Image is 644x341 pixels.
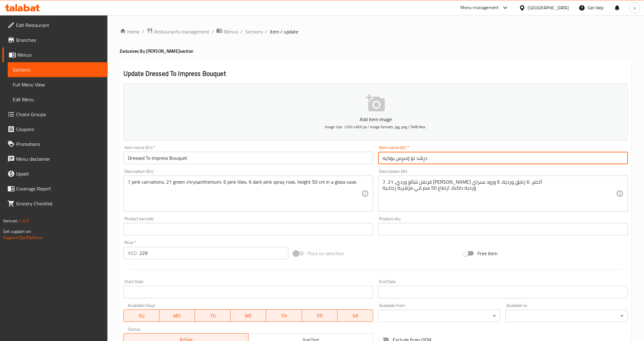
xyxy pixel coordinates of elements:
p: Add item image [133,116,618,123]
button: TH [266,309,302,322]
button: SU [123,309,159,322]
a: Branches [2,33,108,47]
span: Menus [17,51,103,59]
textarea: 7 قرنفل شائع وردي، 21 [PERSON_NAME] أخضر، 6 زنابق وردية، 6 ورود سبراي وردية داكنة، ارتفاع 50 سم ف... [383,179,616,208]
span: Promotions [16,140,103,148]
a: Sections [245,28,263,35]
a: Edit Restaurant [2,18,108,33]
button: WE [231,309,266,322]
a: Upsell [2,166,108,181]
div: [GEOGRAPHIC_DATA] [528,4,569,11]
a: Restaurants management [147,28,209,36]
span: s [633,4,636,11]
a: Menu disclaimer [2,151,108,166]
p: AED [128,249,137,257]
a: Coupons [2,122,108,137]
li: / [240,28,243,35]
span: 1.0.0 [19,217,29,225]
li: / [142,28,144,35]
a: Menus [2,47,108,62]
input: Please enter product barcode [123,223,373,235]
span: Menu disclaimer [16,155,103,163]
textarea: 7 pink carnations, 21 green chrysanthemum, 6 pink lilies, 6 dark pink spray rose, height 50 cm in... [128,179,361,208]
span: MO [162,311,192,320]
a: Promotions [2,137,108,151]
h4: Exclusives By [PERSON_NAME] section [120,48,632,54]
button: TU [195,309,231,322]
div: Menu-management [461,4,499,11]
span: Free item [478,250,497,257]
a: Menus [216,28,238,36]
nav: breadcrumb [120,28,632,36]
span: Coupons [16,125,103,133]
button: Add item imageImage Size: 1200 x 800 px / Image formats: jpg, png / 5MB Max. [123,84,628,140]
span: Menus [224,28,238,35]
li: / [265,28,267,35]
div: ​ [378,310,501,322]
div: ​ [505,310,628,322]
span: item / update [270,28,298,35]
span: TU [197,311,228,320]
span: Sections [13,66,103,73]
span: Full Menu View [13,81,103,88]
span: Version: [3,217,18,225]
span: SA [340,311,371,320]
span: Price on selection [308,250,344,257]
span: Edit Menu [13,96,103,103]
span: Restaurants management [154,28,209,35]
span: SU [126,311,157,320]
span: Edit Restaurant [16,21,103,29]
button: FR [302,309,338,322]
a: Support.OpsPlatform [3,234,42,242]
span: Get support on: [3,227,32,235]
span: Grocery Checklist [16,200,103,207]
a: Coverage Report [2,181,108,196]
input: Enter name En [123,152,373,164]
span: FR [305,311,335,320]
input: Please enter product sku [378,223,628,235]
span: Choice Groups [16,111,103,118]
a: Home [120,28,140,35]
span: Upsell [16,170,103,177]
li: / [212,28,214,35]
input: Please enter price [139,247,288,259]
input: Enter name Ar [378,152,628,164]
button: MO [159,309,195,322]
span: Branches [16,36,103,44]
span: Image Size: 1200 x 800 px / Image formats: jpg, png / 5MB Max. [325,123,426,130]
button: SA [338,309,373,322]
a: Edit Menu [8,92,108,107]
a: Full Menu View [8,77,108,92]
a: Choice Groups [2,107,108,122]
h2: Update Dressed To Impress Bouquet [123,69,628,78]
a: Sections [8,62,108,77]
a: Grocery Checklist [2,196,108,211]
span: WE [233,311,264,320]
span: TH [269,311,299,320]
span: Coverage Report [16,185,103,192]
